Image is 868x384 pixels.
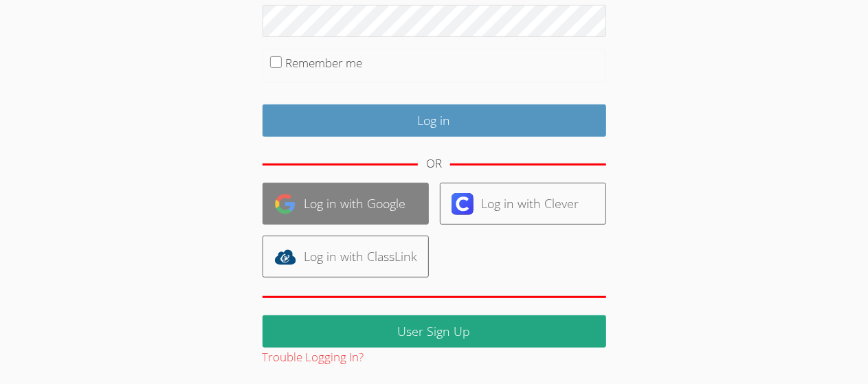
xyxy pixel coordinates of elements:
img: classlink-logo-d6bb404cc1216ec64c9a2012d9dc4662098be43eaf13dc465df04b49fa7ab582.svg [274,246,296,268]
a: Log in with ClassLink [263,236,429,278]
a: Log in with Clever [440,183,606,225]
img: google-logo-50288ca7cdecda66e5e0955fdab243c47b7ad437acaf1139b6f446037453330a.svg [274,193,296,215]
input: Log in [263,104,606,137]
img: clever-logo-6eab21bc6e7a338710f1a6ff85c0baf02591cd810cc4098c63d3a4b26e2feb20.svg [452,193,474,215]
label: Remember me [285,55,362,71]
a: User Sign Up [263,315,606,348]
div: OR [426,154,442,174]
a: Log in with Google [263,183,429,225]
button: Trouble Logging In? [263,348,364,368]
